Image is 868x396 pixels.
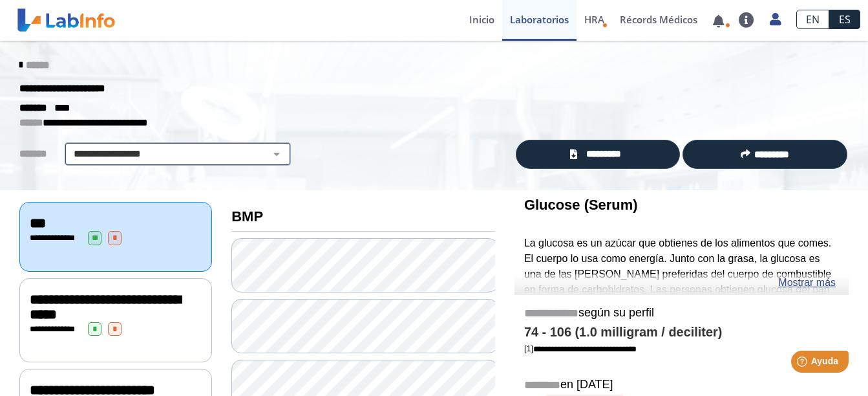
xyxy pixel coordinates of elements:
[524,197,638,213] b: Glucose (Serum)
[796,10,829,29] a: EN
[524,344,637,353] a: [1]
[829,10,860,29] a: ES
[524,236,839,359] p: La glucosa es un azúcar que obtienes de los alimentos que comes. El cuerpo lo usa como energía. J...
[753,346,854,382] iframe: Help widget launcher
[584,13,604,26] span: HRA
[231,208,263,225] b: BMP
[524,306,839,321] h5: según su perfil
[778,275,836,291] a: Mostrar más
[524,378,839,393] h5: en [DATE]
[524,325,839,340] h4: 74 - 106 (1.0 milligram / deciliter)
